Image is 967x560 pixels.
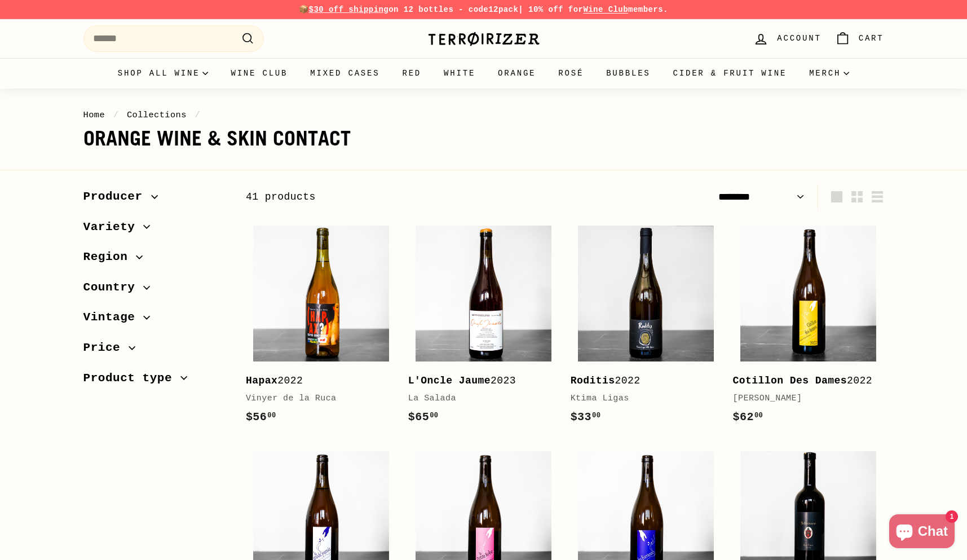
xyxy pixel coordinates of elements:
[83,218,144,237] span: Variety
[408,392,548,405] div: La Salada
[83,336,228,366] button: Price
[777,32,821,45] span: Account
[83,184,228,215] button: Producer
[83,215,228,245] button: Variety
[83,110,105,120] a: Home
[83,108,884,122] nav: breadcrumbs
[246,218,397,438] a: Hapax2022Vinyer de la Ruca
[83,305,228,336] button: Vintage
[246,189,565,205] div: 41 products
[83,248,136,267] span: Region
[432,58,487,89] a: White
[747,22,828,55] a: Account
[246,373,386,389] div: 2022
[571,392,710,405] div: Ktima Ligas
[488,5,518,14] strong: 12pack
[111,110,122,120] span: /
[733,375,847,386] b: Cotillon Des Dames
[83,245,228,275] button: Region
[733,373,873,389] div: 2022
[83,308,144,327] span: Vintage
[309,5,389,14] span: $30 off shipping
[107,58,220,89] summary: Shop all wine
[571,373,710,389] div: 2022
[859,32,884,45] span: Cart
[487,58,547,89] a: Orange
[547,58,595,89] a: Rosé
[798,58,860,89] summary: Merch
[61,58,907,89] div: Primary
[571,375,615,386] b: Roditis
[408,411,439,424] span: $65
[246,375,277,386] b: Hapax
[754,412,763,420] sup: 00
[583,5,628,14] a: Wine Club
[571,218,722,438] a: Roditis2022Ktima Ligas
[299,58,391,89] a: Mixed Cases
[886,514,958,551] inbox-online-store-chat: Shopify online store chat
[733,218,884,438] a: Cotillon Des Dames2022[PERSON_NAME]
[83,338,129,358] span: Price
[83,366,228,396] button: Product type
[662,58,798,89] a: Cider & Fruit Wine
[83,278,144,297] span: Country
[246,392,386,405] div: Vinyer de la Ruca
[733,392,873,405] div: [PERSON_NAME]
[246,411,276,424] span: $56
[733,411,763,424] span: $62
[828,22,891,55] a: Cart
[83,275,228,306] button: Country
[408,373,548,389] div: 2023
[127,110,187,120] a: Collections
[192,110,204,120] span: /
[219,58,299,89] a: Wine Club
[571,411,601,424] span: $33
[83,187,151,206] span: Producer
[592,412,600,420] sup: 00
[83,127,884,150] h1: Orange wine & Skin contact
[83,3,884,16] p: 📦 on 12 bottles - code | 10% off for members.
[83,369,181,388] span: Product type
[267,412,276,420] sup: 00
[430,412,438,420] sup: 00
[595,58,661,89] a: Bubbles
[408,218,559,438] a: L'Oncle Jaume2023La Salada
[408,375,491,386] b: L'Oncle Jaume
[391,58,432,89] a: Red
